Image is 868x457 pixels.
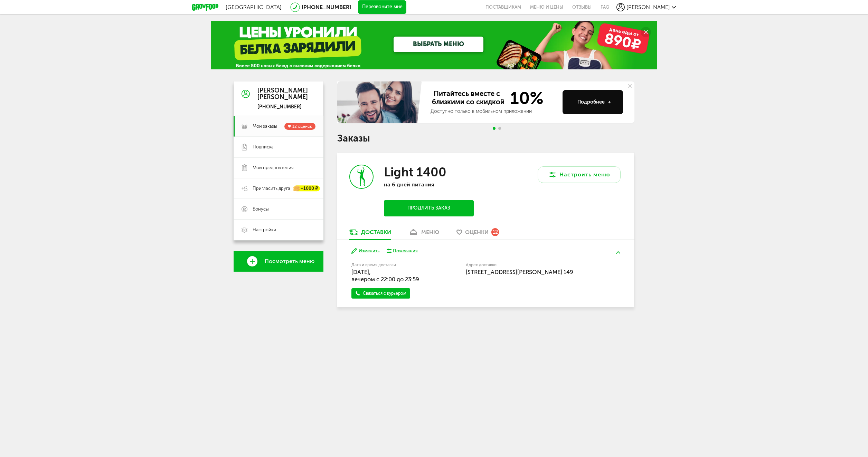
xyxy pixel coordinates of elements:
[431,89,506,107] span: Питайтесь вместе с близкими со скидкой
[234,157,323,178] a: Мои предпочтения
[351,288,410,299] a: Связаться с курьером
[234,116,323,137] a: Мои заказы 12 оценок
[234,178,323,199] a: Пригласить друга +1000 ₽
[491,228,499,236] div: 12
[226,4,282,10] span: [GEOGRAPHIC_DATA]
[257,104,308,110] div: [PHONE_NUMBER]
[337,81,424,123] img: family-banner.579af9d.jpg
[294,186,320,192] div: +1000 ₽
[626,4,670,10] span: [PERSON_NAME]
[358,0,406,14] button: Перезвоните мне
[351,269,419,283] span: [DATE], вечером c 22:00 до 23:59
[346,228,395,240] a: Доставки
[302,4,351,10] a: [PHONE_NUMBER]
[431,108,557,115] div: Доступно только в мобильном приложении
[453,228,502,240] a: Оценки 12
[234,137,323,157] a: Подписка
[616,251,620,254] img: arrow-up-green.5eb5f82.svg
[253,144,274,150] span: Подписка
[234,251,323,272] a: Посмотреть меню
[257,87,308,101] div: [PERSON_NAME] [PERSON_NAME]
[292,124,312,129] span: 12 оценок
[466,263,595,267] label: Адрес доставки
[361,229,391,235] div: Доставки
[234,199,323,220] a: Бонусы
[466,269,573,275] span: [STREET_ADDRESS][PERSON_NAME] 149
[493,127,496,130] span: Go to slide 1
[394,37,483,52] a: ВЫБРАТЬ МЕНЮ
[384,181,474,188] p: на 6 дней питания
[253,185,290,192] span: Пригласить друга
[384,200,474,216] button: Продлить заказ
[506,89,544,107] span: 10%
[351,248,379,254] button: Изменить
[393,248,418,254] div: Пожелания
[405,228,443,240] a: меню
[498,127,501,130] span: Go to slide 2
[253,227,276,233] span: Настройки
[234,220,323,240] a: Настройки
[351,263,431,267] label: Дата и время доставки
[421,229,439,235] div: меню
[265,258,314,264] span: Посмотреть меню
[538,166,621,183] button: Настроить меню
[337,134,634,143] h1: Заказы
[465,229,489,235] span: Оценки
[253,206,269,212] span: Бонусы
[563,90,623,114] button: Подробнее
[253,165,293,171] span: Мои предпочтения
[384,165,446,179] h3: Light 1400
[577,99,611,106] div: Подробнее
[253,123,277,129] span: Мои заказы
[386,248,418,254] button: Пожелания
